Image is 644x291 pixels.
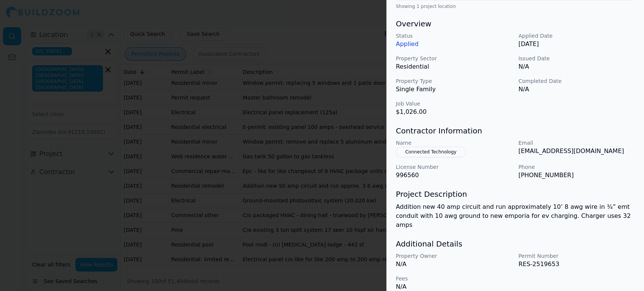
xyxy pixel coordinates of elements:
p: Applied [396,40,512,49]
p: RES-2519653 [518,260,635,269]
p: Completed Date [518,77,635,85]
h3: Project Description [396,189,635,199]
p: [EMAIL_ADDRESS][DOMAIN_NAME] [518,147,635,156]
p: Property Owner [396,252,512,260]
p: N/A [518,85,635,94]
p: [PHONE_NUMBER] [518,171,635,180]
p: Property Sector [396,55,512,62]
h3: Contractor Information [396,126,635,136]
p: Job Value [396,100,512,107]
p: Phone [518,163,635,171]
p: Property Type [396,77,512,85]
p: License Number [396,163,512,171]
h3: Additional Details [396,239,635,249]
button: Connected Technology [396,147,466,157]
h3: Overview [396,18,635,29]
p: Residential [396,62,512,71]
p: Applied Date [518,32,635,40]
p: Permit Number [518,252,635,260]
div: Showing 1 project location [396,3,635,9]
p: Email [518,139,635,147]
p: Status [396,32,512,40]
p: Fees [396,275,512,282]
p: [DATE] [518,40,635,49]
p: Single Family [396,85,512,94]
p: N/A [396,260,512,269]
p: $1,026.00 [396,107,512,116]
p: Issued Date [518,55,635,62]
p: Name [396,139,512,147]
p: N/A [518,62,635,71]
p: Addition new 40 amp circuit and run approximately 10’ 8 awg wire in ¾” emt conduit with 10 awg gr... [396,202,635,230]
p: 996560 [396,171,512,180]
